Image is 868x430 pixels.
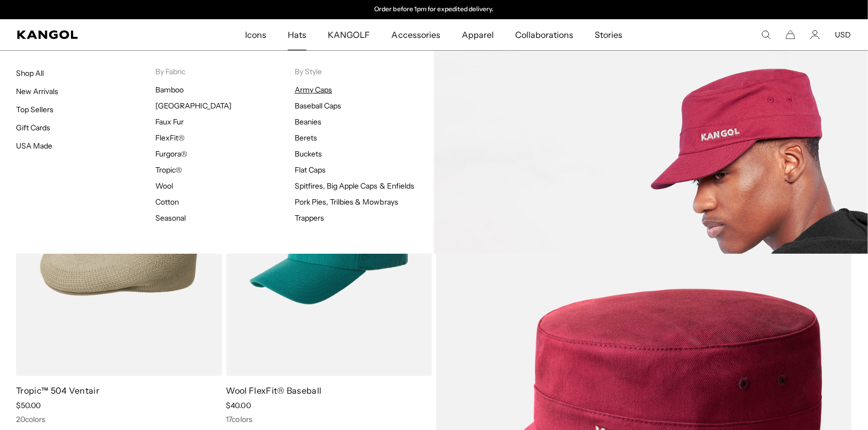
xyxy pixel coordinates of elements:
[324,5,544,14] div: Announcement
[155,117,184,127] a: Faux Fur
[295,133,317,143] a: Berets
[155,67,295,76] p: By Fabric
[317,19,381,50] a: KANGOLF
[155,181,173,191] a: Wool
[16,401,41,410] span: $50.00
[434,51,868,254] img: Army_Caps.jpg
[155,133,185,143] a: FlexFit®
[295,197,398,207] a: Pork Pies, Trilbies & Mowbrays
[277,19,317,50] a: Hats
[810,30,820,40] a: Account
[245,19,266,50] span: Icons
[295,181,414,191] a: Spitfires, Big Apple Caps & Enfields
[155,85,184,95] a: Bamboo
[16,68,44,78] a: Shop All
[324,5,544,14] slideshow-component: Announcement bar
[835,30,851,40] button: USD
[515,19,573,50] span: Collaborations
[761,30,771,40] summary: Search here
[295,165,326,175] a: Flat Caps
[295,117,321,127] a: Beanies
[155,165,182,175] a: Tropic®
[451,19,504,50] a: Apparel
[786,30,795,40] button: Cart
[16,105,53,114] a: Top Sellers
[381,19,451,50] a: Accessories
[295,101,341,111] a: Baseball Caps
[16,123,50,132] a: Gift Cards
[324,5,544,14] div: 2 of 2
[16,415,222,424] div: 20 colors
[504,19,584,50] a: Collaborations
[462,19,494,50] span: Apparel
[155,197,179,207] a: Cotton
[295,213,324,223] a: Trappers
[226,401,251,410] span: $40.00
[16,87,58,96] a: New Arrivals
[17,30,162,39] a: Kangol
[155,101,232,111] a: [GEOGRAPHIC_DATA]
[295,149,322,159] a: Buckets
[374,5,493,14] p: Order before 1pm for expedited delivery.
[16,141,52,151] a: USA Made
[16,385,99,396] a: Tropic™ 504 Ventair
[392,19,440,50] span: Accessories
[226,385,322,396] a: Wool FlexFit® Baseball
[295,85,332,95] a: Army Caps
[155,149,187,159] a: Furgora®
[585,19,634,50] a: Stories
[328,19,370,50] span: KANGOLF
[288,19,306,50] span: Hats
[226,415,432,424] div: 17 colors
[295,67,434,76] p: By Style
[234,19,277,50] a: Icons
[595,19,623,50] span: Stories
[155,213,186,223] a: Seasonal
